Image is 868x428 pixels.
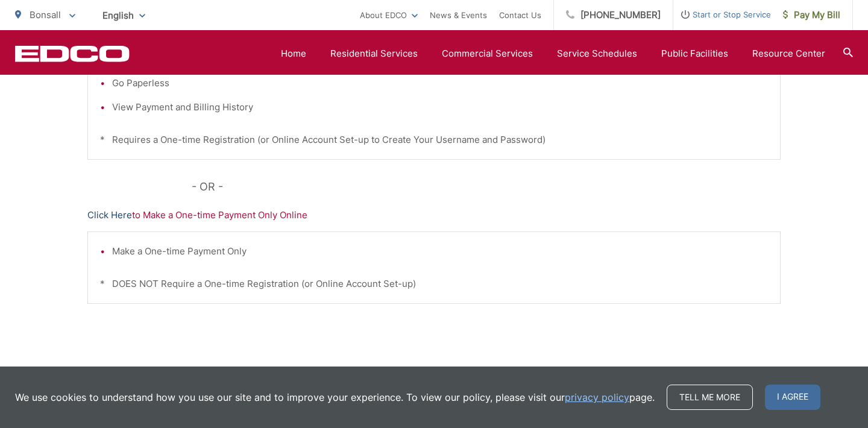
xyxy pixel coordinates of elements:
[442,46,533,61] a: Commercial Services
[565,390,629,404] a: privacy policy
[100,277,768,291] p: * DOES NOT Require a One-time Registration (or Online Account Set-up)
[93,5,154,26] span: English
[112,100,768,115] li: View Payment and Billing History
[661,46,728,61] a: Public Facilities
[360,8,418,22] a: About EDCO
[557,46,637,61] a: Service Schedules
[430,8,487,22] a: News & Events
[752,46,825,61] a: Resource Center
[87,208,781,222] p: to Make a One-time Payment Only Online
[112,76,768,90] li: Go Paperless
[499,8,541,22] a: Contact Us
[30,9,61,20] span: Bonsall
[87,208,132,222] a: Click Here
[330,46,418,61] a: Residential Services
[112,244,768,259] li: Make a One-time Payment Only
[100,133,768,147] p: * Requires a One-time Registration (or Online Account Set-up to Create Your Username and Password)
[15,390,655,404] p: We use cookies to understand how you use our site and to improve your experience. To view our pol...
[281,46,306,61] a: Home
[192,178,781,196] p: - OR -
[15,45,130,62] a: EDCD logo. Return to the homepage.
[783,8,840,22] span: Pay My Bill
